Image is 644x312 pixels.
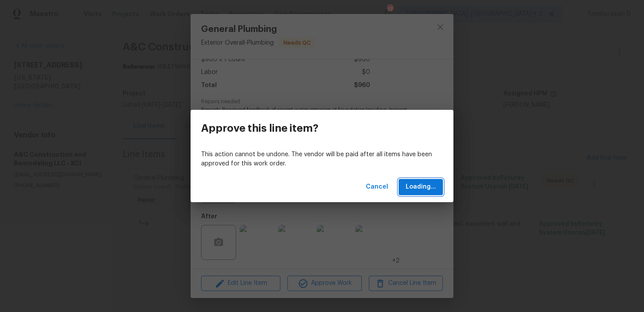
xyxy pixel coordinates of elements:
[201,150,443,168] p: This action cannot be undone. The vendor will be paid after all items have been approved for this...
[362,179,392,195] button: Cancel
[201,122,318,134] h3: Approve this line item?
[406,182,436,193] span: Loading...
[366,182,388,193] span: Cancel
[399,179,443,195] button: Loading...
